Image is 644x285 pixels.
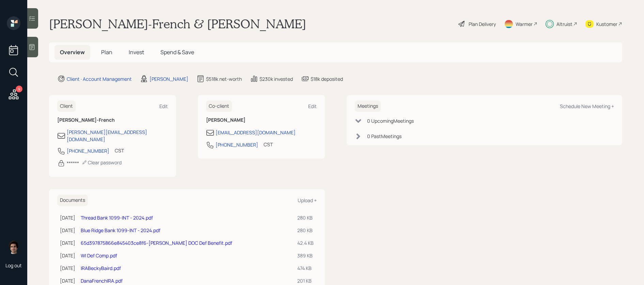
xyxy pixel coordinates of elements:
[60,252,75,259] div: [DATE]
[81,214,153,221] a: Thread Bank 1099-INT - 2024.pdf
[60,48,85,56] span: Overview
[297,214,314,221] div: 280 KB
[49,16,306,31] h1: [PERSON_NAME]-French & [PERSON_NAME]
[297,227,314,234] div: 280 KB
[60,239,75,246] div: [DATE]
[129,48,144,56] span: Invest
[216,129,296,136] div: [EMAIL_ADDRESS][DOMAIN_NAME]
[297,265,314,272] div: 474 KB
[57,101,76,112] h6: Client
[560,103,614,109] div: Schedule New Meeting +
[308,103,317,109] div: Edit
[60,277,75,284] div: [DATE]
[367,117,414,124] div: 0 Upcoming Meeting s
[81,252,117,259] a: WI Def Comp.pdf
[206,101,232,112] h6: Co-client
[297,252,314,259] div: 389 KB
[60,214,75,221] div: [DATE]
[150,75,188,82] div: [PERSON_NAME]
[206,117,317,123] h6: [PERSON_NAME]
[264,141,273,148] div: CST
[297,277,314,284] div: 201 KB
[311,75,343,82] div: $18k deposited
[298,197,317,204] div: Upload +
[115,147,124,154] div: CST
[57,195,88,206] h6: Documents
[355,101,381,112] h6: Meetings
[556,20,572,28] div: Altruist
[60,227,75,234] div: [DATE]
[67,129,168,143] div: [PERSON_NAME][EMAIL_ADDRESS][DOMAIN_NAME]
[367,133,402,140] div: 0 Past Meeting s
[596,20,617,28] div: Kustomer
[260,75,293,82] div: $230k invested
[516,20,533,28] div: Warmer
[82,159,122,166] div: Clear password
[81,265,121,271] a: IRABeckyBaird.pdf
[81,227,160,234] a: Blue Ridge Bank 1099-INT - 2024.pdf
[160,48,194,56] span: Spend & Save
[297,239,314,246] div: 42.4 KB
[81,277,123,284] a: DanaFrenchIRA.pdf
[81,240,232,246] a: 65d397875866e845403ce8f6-[PERSON_NAME] DOC Def Benefit.pdf
[67,75,132,82] div: Client · Account Management
[57,117,168,123] h6: [PERSON_NAME]-French
[60,265,75,272] div: [DATE]
[16,86,22,92] div: 9
[7,240,20,254] img: harrison-schaefer-headshot-2.png
[216,141,258,148] div: [PHONE_NUMBER]
[206,75,242,82] div: $518k net-worth
[101,48,112,56] span: Plan
[67,147,109,154] div: [PHONE_NUMBER]
[5,262,22,269] div: Log out
[469,20,496,28] div: Plan Delivery
[159,103,168,109] div: Edit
